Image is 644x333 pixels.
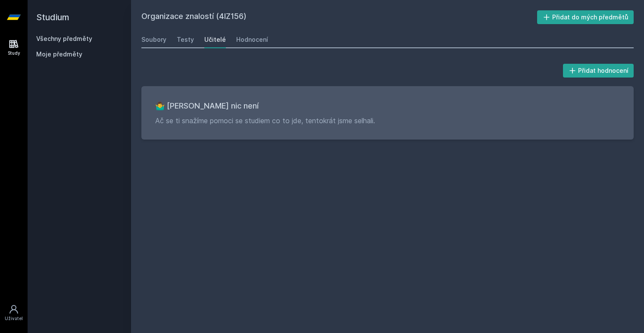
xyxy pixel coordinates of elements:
[141,10,537,24] h2: Organizace znalostí (4IZ156)
[204,31,226,48] a: Učitelé
[2,34,26,61] a: Study
[8,50,20,56] div: Study
[141,31,166,48] a: Soubory
[177,35,194,44] div: Testy
[5,315,23,322] div: Uživatel
[177,31,194,48] a: Testy
[155,100,620,112] h3: 🤷‍♂️ [PERSON_NAME] nic není
[36,50,82,59] span: Moje předměty
[36,35,92,42] a: Všechny předměty
[2,300,26,326] a: Uživatel
[155,115,620,126] p: Ač se ti snažíme pomoci se studiem co to jde, tentokrát jsme selhali.
[537,10,634,24] button: Přidat do mých předmětů
[204,35,226,44] div: Učitelé
[141,35,166,44] div: Soubory
[236,31,268,48] a: Hodnocení
[563,64,634,78] button: Přidat hodnocení
[236,35,268,44] div: Hodnocení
